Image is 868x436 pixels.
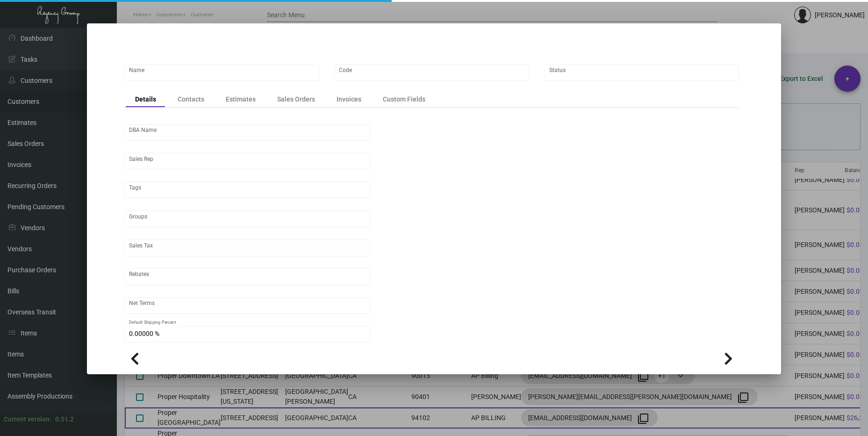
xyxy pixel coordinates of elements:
div: 0.51.2 [55,414,74,424]
div: Invoices [337,94,361,104]
div: Details [135,94,156,104]
div: Contacts [178,94,204,104]
div: Custom Fields [383,94,425,104]
div: Estimates [226,94,256,104]
div: Sales Orders [277,94,315,104]
div: Current version: [4,414,51,424]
